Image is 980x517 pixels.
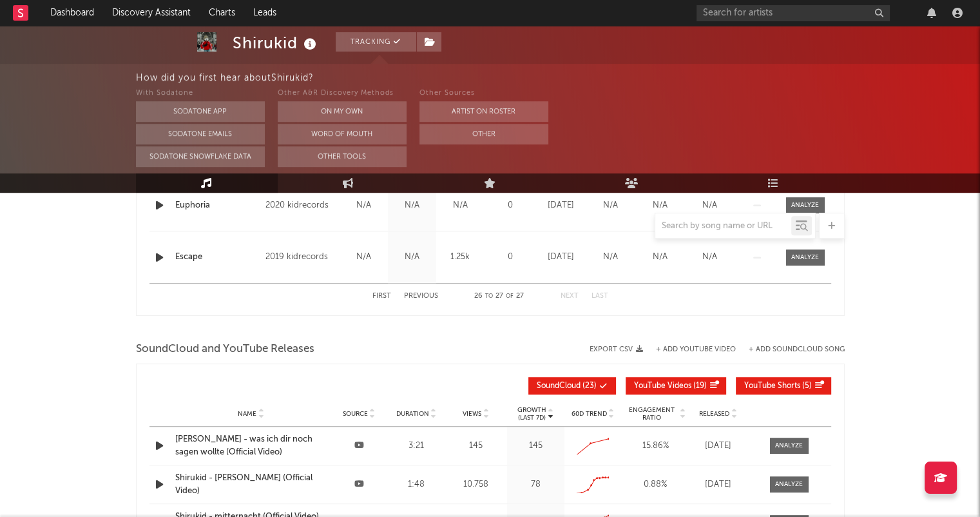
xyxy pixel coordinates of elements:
[448,440,504,453] div: 145
[591,293,608,300] button: Last
[233,32,320,54] div: Shirukid
[343,199,385,212] div: N/A
[736,377,831,395] button: YouTube Shorts(5)
[590,346,643,353] button: Export CSV
[589,199,632,212] div: N/A
[488,251,533,264] div: 0
[699,410,729,418] span: Released
[625,406,678,422] span: Engagement Ratio
[448,478,504,491] div: 10.758
[510,440,561,453] div: 145
[693,440,744,453] div: [DATE]
[506,293,514,299] span: of
[656,346,736,353] button: + Add YouTube Video
[175,251,260,264] a: Escape
[625,440,686,453] div: 15.86 %
[372,293,391,300] button: First
[278,101,407,122] button: On My Own
[528,377,616,395] button: SoundCloud(23)
[744,382,800,390] span: YouTube Shorts
[634,382,691,390] span: YouTube Videos
[391,440,442,453] div: 3:21
[265,249,336,265] div: 2019 kidrecords
[439,199,481,212] div: N/A
[278,86,407,101] div: Other A&R Discovery Methods
[697,5,890,21] input: Search for artists
[238,410,256,418] span: Name
[175,199,260,212] a: Euphoria
[539,251,582,264] div: [DATE]
[136,146,265,167] button: Sodatone Snowflake Data
[539,199,582,212] div: [DATE]
[634,382,707,390] span: ( 19 )
[419,124,548,144] button: Other
[626,377,726,395] button: YouTube Videos(19)
[391,478,442,491] div: 1:48
[391,251,433,264] div: N/A
[572,410,607,418] span: 60D Trend
[488,199,533,212] div: 0
[336,32,416,52] button: Tracking
[175,433,327,458] a: [PERSON_NAME] - was ich dir noch sagen wollte (Official Video)
[391,199,433,212] div: N/A
[693,478,744,491] div: [DATE]
[688,251,731,264] div: N/A
[688,199,731,212] div: N/A
[136,86,265,101] div: With Sodatone
[517,414,546,422] p: (Last 7d)
[439,251,481,264] div: 1.25k
[136,342,314,357] span: SoundCloud and YouTube Releases
[643,346,736,353] div: + Add YouTube Video
[343,251,385,264] div: N/A
[136,124,265,144] button: Sodatone Emails
[419,86,548,101] div: Other Sources
[744,382,812,390] span: ( 5 )
[343,410,368,418] span: Source
[419,101,548,122] button: Artist on Roster
[278,146,407,167] button: Other Tools
[537,382,597,390] span: ( 23 )
[463,410,481,418] span: Views
[589,251,632,264] div: N/A
[265,198,336,213] div: 2020 kidrecords
[517,406,546,414] p: Growth
[749,346,845,353] button: + Add SoundCloud Song
[510,478,561,491] div: 78
[625,478,686,491] div: 0.88 %
[561,293,579,300] button: Next
[175,472,327,497] a: Shirukid - [PERSON_NAME] (Official Video)
[396,410,428,418] span: Duration
[655,221,791,231] input: Search by song name or URL
[736,346,845,353] button: + Add SoundCloud Song
[136,101,265,122] button: Sodatone App
[639,199,682,212] div: N/A
[464,289,535,304] div: 26 27 27
[485,293,493,299] span: to
[537,382,581,390] span: SoundCloud
[404,293,438,300] button: Previous
[278,124,407,144] button: Word Of Mouth
[639,251,682,264] div: N/A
